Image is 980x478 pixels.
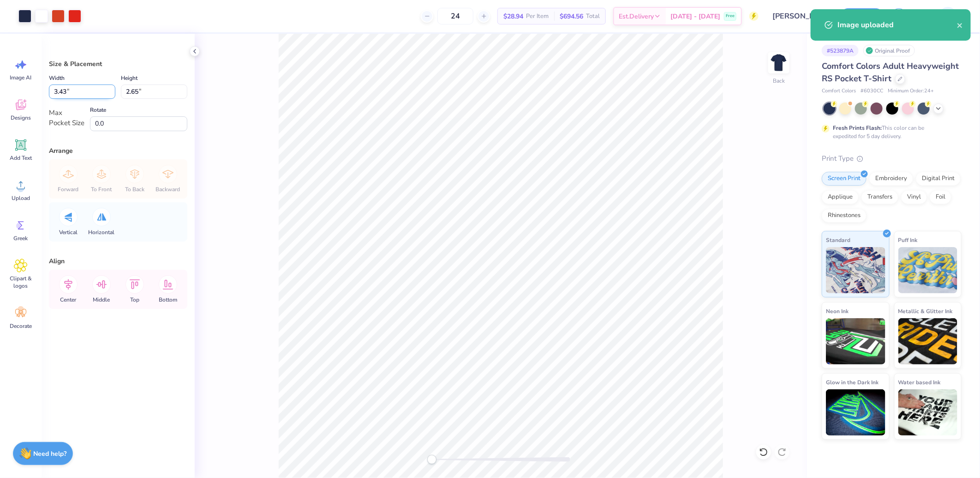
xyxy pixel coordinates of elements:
div: Accessibility label [427,455,436,464]
div: # 523879A [822,45,859,56]
span: Total [586,12,600,21]
div: Applique [822,190,859,204]
div: Arrange [49,146,187,156]
div: Image uploaded [837,19,957,30]
input: Untitled Design [765,7,833,25]
span: Add Text [10,154,32,162]
span: Water based Ink [898,377,941,387]
span: Middle [93,296,110,303]
div: This color can be expedited for 5 day delivery. [833,124,946,140]
span: Neon Ink [826,306,849,316]
label: Width [49,73,65,84]
span: Greek [14,235,28,242]
span: Glow in the Dark Ink [826,377,878,387]
div: Vinyl [901,190,927,204]
div: Transfers [861,190,898,204]
strong: Fresh Prints Flash: [833,124,882,132]
img: Neon Ink [826,318,885,364]
img: Wilfredo Manabat [939,7,957,25]
label: Height [121,73,137,84]
span: Designs [11,114,31,121]
div: Max Pocket Size [49,108,84,128]
div: Foil [930,190,951,204]
span: Comfort Colors Adult Heavyweight RS Pocket T-Shirt [822,61,959,84]
img: Back [770,54,788,72]
div: Back [773,77,785,85]
span: Image AI [10,74,32,81]
span: Minimum Order: 24 + [888,87,934,95]
div: Rhinestones [822,209,866,223]
span: Per Item [526,12,549,21]
div: Original Proof [863,45,915,56]
span: Est. Delivery [619,12,654,21]
div: Digital Print [916,172,961,186]
img: Metallic & Glitter Ink [898,318,958,364]
a: WM [919,7,962,25]
span: Top [130,296,139,303]
img: Puff Ink [898,247,958,293]
img: Standard [826,247,885,293]
div: Size & Placement [49,59,187,69]
span: Free [726,13,735,19]
span: Upload [12,194,30,202]
img: Water based Ink [898,389,958,436]
span: Clipart & logos [6,275,36,290]
div: Embroidery [869,172,913,186]
div: Align [49,256,187,266]
span: $28.94 [503,12,523,21]
span: Standard [826,235,850,245]
button: close [957,19,963,30]
span: [DATE] - [DATE] [670,12,720,21]
span: Metallic & Glitter Ink [898,306,953,316]
span: # 6030CC [860,87,883,95]
span: Comfort Colors [822,87,856,95]
span: Decorate [10,322,32,330]
span: Horizontal [89,229,115,236]
span: Center [60,296,77,303]
span: $694.56 [560,12,583,21]
div: Print Type [822,153,962,164]
label: Rotate [90,104,106,115]
img: Glow in the Dark Ink [826,389,885,436]
span: Puff Ink [898,235,918,245]
div: Screen Print [822,172,866,186]
strong: Need help? [34,449,67,458]
span: Bottom [159,296,177,303]
input: – – [437,8,473,24]
span: Vertical [59,229,78,236]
